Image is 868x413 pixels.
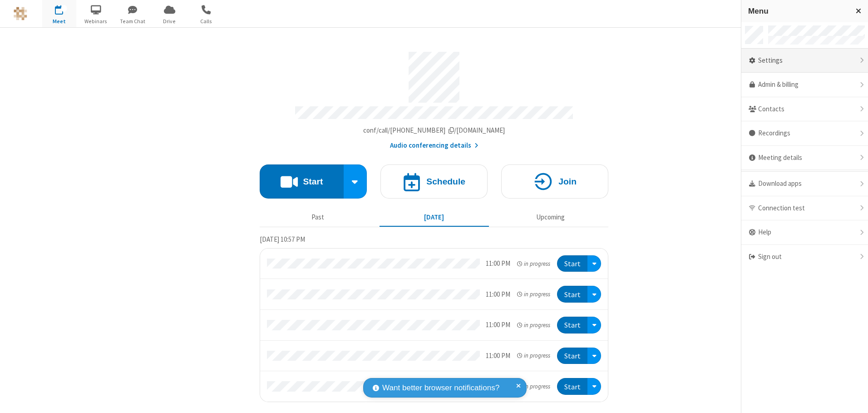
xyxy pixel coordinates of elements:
[517,382,550,391] em: in progress
[380,209,489,226] button: [DATE]
[517,290,550,299] em: in progress
[557,255,587,272] button: Start
[344,164,367,199] div: Start conference options
[558,177,577,186] h4: Join
[587,286,601,303] div: Open menu
[380,164,488,199] button: Schedule
[260,234,608,402] section: Today's Meetings
[517,321,550,329] em: in progress
[587,317,601,333] div: Open menu
[260,164,344,199] button: Start
[587,348,601,364] div: Open menu
[79,17,113,25] span: Webinars
[260,45,608,151] section: Account details
[486,320,510,330] div: 11:00 PM
[741,172,868,196] div: Download apps
[42,17,76,25] span: Meet
[14,7,27,20] img: QA Selenium DO NOT DELETE OR CHANGE
[189,17,223,25] span: Calls
[517,259,550,268] em: in progress
[741,49,868,73] div: Settings
[496,209,605,226] button: Upcoming
[303,177,323,186] h4: Start
[587,255,601,272] div: Open menu
[61,5,67,12] div: 5
[557,317,587,333] button: Start
[741,196,868,221] div: Connection test
[260,235,305,244] span: [DATE] 10:57 PM
[741,220,868,245] div: Help
[741,146,868,170] div: Meeting details
[557,378,587,395] button: Start
[517,351,550,360] em: in progress
[501,164,608,199] button: Join
[426,177,465,186] h4: Schedule
[382,382,499,394] span: Want better browser notifications?
[153,17,187,25] span: Drive
[363,125,505,136] button: Copy my meeting room linkCopy my meeting room link
[263,209,373,226] button: Past
[363,126,505,134] span: Copy my meeting room link
[486,351,510,361] div: 11:00 PM
[557,286,587,303] button: Start
[486,259,510,269] div: 11:00 PM
[741,245,868,269] div: Sign out
[557,348,587,364] button: Start
[587,378,601,395] div: Open menu
[741,73,868,97] a: Admin & billing
[486,289,510,300] div: 11:00 PM
[748,7,848,15] h3: Menu
[741,97,868,122] div: Contacts
[116,17,150,25] span: Team Chat
[741,121,868,146] div: Recordings
[390,140,478,151] button: Audio conferencing details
